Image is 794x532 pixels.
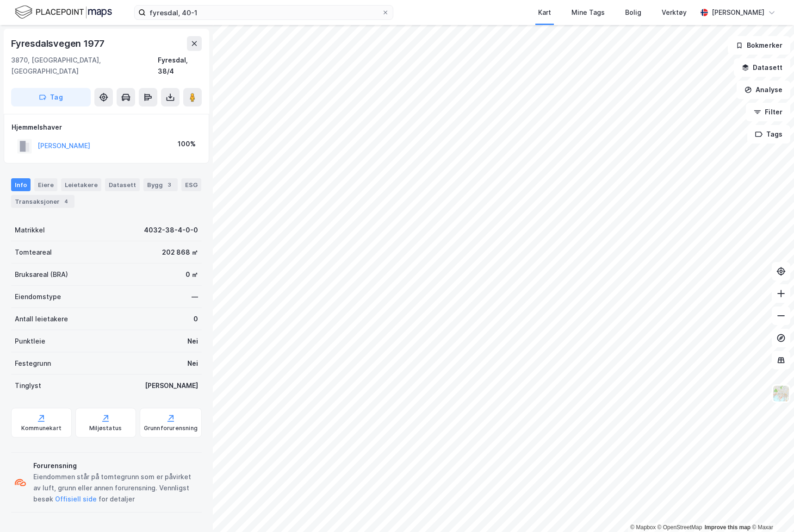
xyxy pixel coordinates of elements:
[712,7,764,18] div: [PERSON_NAME]
[61,178,101,191] div: Leietakere
[538,7,551,18] div: Kart
[144,225,198,236] div: 4032-38-4-0-0
[625,7,641,18] div: Bolig
[15,269,68,280] div: Bruksareal (BRA)
[15,247,52,258] div: Tomteareal
[705,524,751,531] a: Improve this map
[143,178,178,191] div: Bygg
[165,180,174,189] div: 3
[15,336,45,347] div: Punktleie
[12,122,201,133] div: Hjemmelshaver
[21,425,62,432] div: Kommunekart
[192,291,198,302] div: —
[11,55,158,77] div: 3870, [GEOGRAPHIC_DATA], [GEOGRAPHIC_DATA]
[145,380,198,391] div: [PERSON_NAME]
[15,358,51,369] div: Festegrunn
[34,178,57,191] div: Eiere
[158,55,202,77] div: Fyresdal, 38/4
[11,178,31,191] div: Info
[187,336,198,347] div: Nei
[15,291,61,302] div: Eiendomstype
[746,103,790,121] button: Filter
[33,471,198,505] div: Eiendommen står på tomtegrunn som er påvirket av luft, grunn eller annen forurensning. Vennligst ...
[662,7,687,18] div: Verktøy
[630,524,656,531] a: Mapbox
[748,488,794,532] iframe: Chat Widget
[193,313,198,325] div: 0
[11,195,74,208] div: Transaksjoner
[737,81,790,99] button: Analyse
[105,178,140,191] div: Datasett
[15,313,68,325] div: Antall leietakere
[178,138,196,150] div: 100%
[15,380,41,391] div: Tinglyst
[33,460,198,471] div: Forurensning
[772,385,790,402] img: Z
[62,197,71,206] div: 4
[11,88,91,106] button: Tag
[186,269,198,280] div: 0 ㎡
[15,225,45,236] div: Matrikkel
[162,247,198,258] div: 202 868 ㎡
[728,36,790,55] button: Bokmerker
[146,6,382,19] input: Søk på adresse, matrikkel, gårdeiere, leietakere eller personer
[747,125,790,144] button: Tags
[734,58,790,77] button: Datasett
[144,425,198,432] div: Grunnforurensning
[571,7,605,18] div: Mine Tags
[15,4,112,20] img: logo.f888ab2527a4732fd821a326f86c7f29.svg
[187,358,198,369] div: Nei
[89,425,122,432] div: Miljøstatus
[658,524,702,531] a: OpenStreetMap
[11,36,106,51] div: Fyresdalsvegen 1977
[181,178,201,191] div: ESG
